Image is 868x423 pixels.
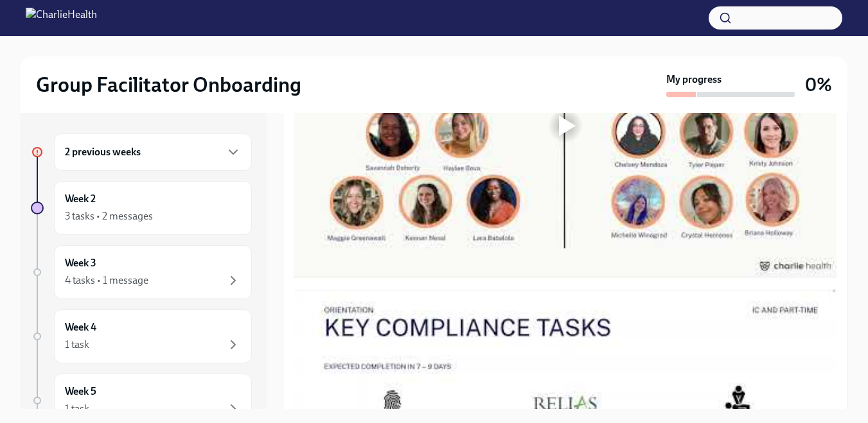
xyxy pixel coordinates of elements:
a: Week 41 task [31,309,252,363]
h6: Week 3 [65,256,96,270]
img: CharlieHealth [26,8,97,28]
a: Week 34 tasks • 1 message [31,245,252,299]
div: 2 previous weeks [54,134,252,171]
h3: 0% [805,73,832,96]
strong: My progress [666,73,722,87]
h6: 2 previous weeks [65,145,141,159]
h6: Week 2 [65,192,96,206]
a: Week 23 tasks • 2 messages [31,181,252,235]
div: 1 task [65,338,89,352]
div: 1 task [65,402,89,416]
div: 3 tasks • 2 messages [65,209,153,223]
div: 4 tasks • 1 message [65,273,148,288]
h2: Group Facilitator Onboarding [36,72,301,98]
h6: Week 5 [65,384,96,399]
h6: Week 4 [65,320,96,334]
